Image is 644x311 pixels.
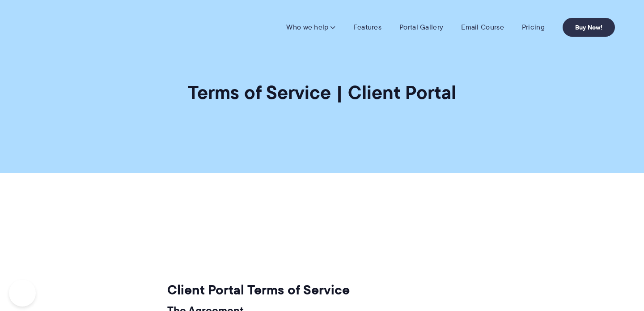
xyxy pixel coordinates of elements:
[399,23,443,32] a: Portal Gallery
[286,23,335,32] a: Who we help
[188,81,456,104] h1: Terms of Service | Client Portal
[9,280,36,307] iframe: Toggle Customer Support
[563,18,615,37] a: Buy Now!
[461,23,504,32] a: Email Course
[522,23,545,32] a: Pricing
[353,23,381,32] a: Features
[167,281,472,298] h2: Client Portal Terms of Service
